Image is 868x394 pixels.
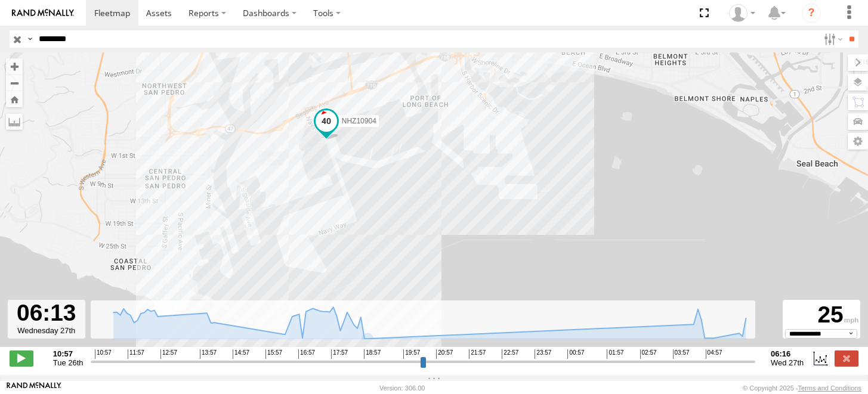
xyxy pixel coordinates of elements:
[7,382,61,394] a: Visit our Website
[10,350,33,366] label: Play/Stop
[128,349,144,359] span: 11:57
[403,349,420,359] span: 19:57
[607,349,623,359] span: 01:57
[233,349,249,359] span: 14:57
[673,349,690,359] span: 03:57
[802,4,821,23] i: ?
[835,350,858,366] label: Close
[771,358,804,367] span: Wed 27th Aug 2025
[436,349,453,359] span: 20:57
[502,349,518,359] span: 22:57
[6,58,23,75] button: Zoom in
[265,349,282,359] span: 15:57
[848,133,868,150] label: Map Settings
[535,349,551,359] span: 23:57
[331,349,348,359] span: 17:57
[784,302,858,329] div: 25
[6,113,23,130] label: Measure
[95,349,112,359] span: 10:57
[6,75,23,91] button: Zoom out
[771,349,804,358] strong: 06:16
[200,349,217,359] span: 13:57
[819,30,845,48] label: Search Filter Options
[25,30,35,48] label: Search Query
[743,384,861,392] div: © Copyright 2025 -
[706,349,722,359] span: 04:57
[341,117,376,125] span: NHZ10904
[640,349,657,359] span: 02:57
[567,349,584,359] span: 00:57
[6,91,23,107] button: Zoom Home
[379,384,425,392] div: Version: 306.00
[725,4,759,22] div: Zulema McIntosch
[53,349,84,358] strong: 10:57
[469,349,486,359] span: 21:57
[12,9,74,17] img: rand-logo.svg
[160,349,177,359] span: 12:57
[364,349,381,359] span: 18:57
[298,349,315,359] span: 16:57
[798,384,861,392] a: Terms and Conditions
[53,358,84,367] span: Tue 26th Aug 2025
